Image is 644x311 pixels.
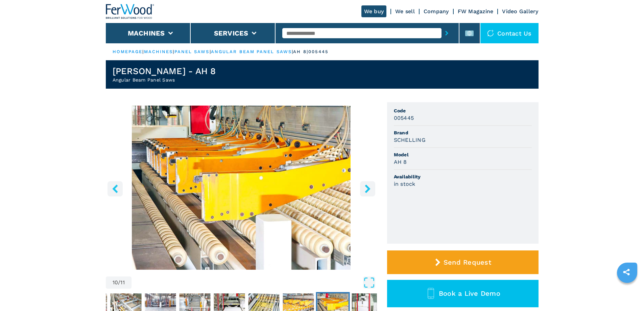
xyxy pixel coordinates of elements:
h3: AH 8 [394,158,407,166]
a: Video Gallery [502,8,538,15]
span: / [118,280,120,285]
a: machines [144,49,173,54]
button: left-button [108,181,123,196]
img: Ferwood [106,4,154,19]
span: Brand [394,129,532,136]
button: right-button [360,181,375,196]
span: | [173,49,174,54]
a: We buy [361,5,387,17]
button: Book a Live Demo [387,280,539,307]
a: FW Magazine [458,8,494,15]
button: Machines [128,29,165,37]
a: HOMEPAGE [113,49,143,54]
button: Send Request [387,250,539,274]
h1: [PERSON_NAME] - AH 8 [113,66,216,76]
span: | [142,49,144,54]
a: angular beam panel saws [211,49,292,54]
button: Open Fullscreen [133,276,375,289]
p: 005445 [308,49,329,55]
img: Angular Beam Panel Saws SCHELLING AH 8 [106,106,377,270]
span: Send Request [444,258,491,266]
span: | [210,49,211,54]
span: Code [394,107,532,114]
p: ah 8 | [293,49,308,55]
h2: Angular Beam Panel Saws [113,76,216,83]
button: submit-button [442,25,452,41]
a: sharethis [618,264,635,281]
span: Model [394,151,532,158]
span: Book a Live Demo [439,289,500,297]
span: Availability [394,173,532,180]
a: We sell [395,8,415,15]
span: 10 [113,280,118,285]
iframe: Chat [615,281,639,306]
h3: in stock [394,180,415,188]
button: Services [214,29,248,37]
div: Contact us [480,23,539,43]
h3: SCHELLING [394,136,426,144]
span: | [292,49,293,54]
div: Go to Slide 10 [106,106,377,270]
img: Contact us [487,30,494,37]
h3: 005445 [394,114,414,122]
a: Company [424,8,449,15]
a: panel saws [174,49,210,54]
span: 11 [120,280,125,285]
